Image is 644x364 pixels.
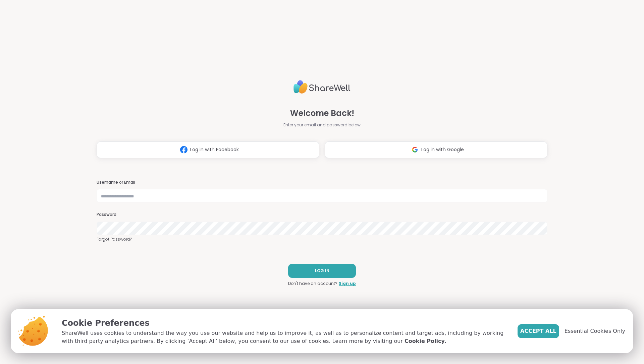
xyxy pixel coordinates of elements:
[518,324,559,338] button: Accept All
[190,146,239,153] span: Log in with Facebook
[283,122,361,128] span: Enter your email and password below
[405,337,446,345] a: Cookie Policy.
[177,143,190,156] img: ShareWell Logomark
[97,141,319,158] button: Log in with Facebook
[288,264,356,278] button: LOG IN
[62,317,507,329] p: Cookie Preferences
[520,327,556,335] span: Accept All
[62,329,507,345] p: ShareWell uses cookies to understand the way you use our website and help us to improve it, as we...
[290,107,354,119] span: Welcome Back!
[315,268,329,274] span: LOG IN
[339,281,356,287] a: Sign up
[409,143,421,156] img: ShareWell Logomark
[293,77,351,97] img: ShareWell Logo
[288,281,337,287] span: Don't have an account?
[97,212,547,218] h3: Password
[421,146,464,153] span: Log in with Google
[325,141,547,158] button: Log in with Google
[97,236,547,242] a: Forgot Password?
[565,327,625,335] span: Essential Cookies Only
[97,180,547,185] h3: Username or Email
